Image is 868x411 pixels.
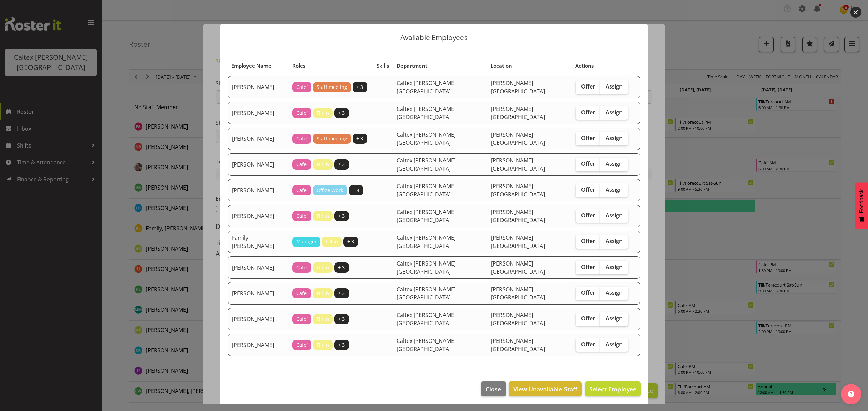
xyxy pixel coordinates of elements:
[228,282,288,305] td: [PERSON_NAME]
[356,83,363,91] span: + 3
[353,187,359,194] span: + 4
[228,256,288,279] td: [PERSON_NAME]
[228,153,288,176] td: [PERSON_NAME]
[589,385,636,393] span: Select Employee
[575,62,628,70] div: Actions
[397,105,456,121] span: Caltex [PERSON_NAME][GEOGRAPHIC_DATA]
[228,102,288,124] td: [PERSON_NAME]
[397,131,456,146] span: Caltex [PERSON_NAME][GEOGRAPHIC_DATA]
[228,334,288,356] td: [PERSON_NAME]
[228,308,288,330] td: [PERSON_NAME]
[397,208,456,224] span: Caltex [PERSON_NAME][GEOGRAPHIC_DATA]
[581,109,595,116] span: Offer
[228,128,288,150] td: [PERSON_NAME]
[317,135,347,142] span: Staff meeting
[509,381,581,396] button: View Unavailable Staff
[491,260,545,275] span: [PERSON_NAME][GEOGRAPHIC_DATA]
[228,179,288,201] td: [PERSON_NAME]
[491,105,545,121] span: [PERSON_NAME][GEOGRAPHIC_DATA]
[338,161,345,168] span: + 3
[581,83,595,90] span: Offer
[585,381,641,396] button: Select Employee
[581,160,595,167] span: Offer
[397,337,456,353] span: Caltex [PERSON_NAME][GEOGRAPHIC_DATA]
[338,264,345,271] span: + 3
[606,160,623,167] span: Assign
[317,290,329,297] span: Fill in
[848,391,854,397] img: help-xxl-2.png
[859,189,865,213] span: Feedback
[491,182,545,198] span: [PERSON_NAME][GEOGRAPHIC_DATA]
[486,385,501,393] span: Close
[491,131,545,146] span: [PERSON_NAME][GEOGRAPHIC_DATA]
[581,238,595,244] span: Offer
[491,234,545,250] span: [PERSON_NAME][GEOGRAPHIC_DATA]
[296,341,308,349] span: Cafe'
[606,315,623,322] span: Assign
[228,231,288,253] td: Family, [PERSON_NAME]
[581,212,595,219] span: Offer
[606,212,623,219] span: Assign
[317,187,343,194] span: Office Work
[491,157,545,172] span: [PERSON_NAME][GEOGRAPHIC_DATA]
[581,341,595,348] span: Offer
[491,79,545,95] span: [PERSON_NAME][GEOGRAPHIC_DATA]
[397,311,456,327] span: Caltex [PERSON_NAME][GEOGRAPHIC_DATA]
[581,263,595,270] span: Offer
[317,315,329,323] span: Fill in
[606,289,623,296] span: Assign
[397,182,456,198] span: Caltex [PERSON_NAME][GEOGRAPHIC_DATA]
[338,212,345,220] span: + 3
[347,238,354,246] span: + 3
[581,315,595,322] span: Offer
[231,62,284,70] div: Employee Name
[606,83,623,90] span: Assign
[481,381,506,396] button: Close
[317,161,329,168] span: Fill in
[296,135,308,142] span: Cafe'
[606,341,623,348] span: Assign
[317,341,329,349] span: Fill in
[296,187,308,194] span: Cafe'
[227,34,641,41] p: Available Employees
[491,208,545,224] span: [PERSON_NAME][GEOGRAPHIC_DATA]
[491,62,568,70] div: Location
[397,234,456,250] span: Caltex [PERSON_NAME][GEOGRAPHIC_DATA]
[292,62,369,70] div: Roles
[296,290,308,297] span: Cafe'
[491,286,545,301] span: [PERSON_NAME][GEOGRAPHIC_DATA]
[296,315,308,323] span: Cafe'
[296,109,308,117] span: Cafe'
[296,83,308,91] span: Cafe'
[296,212,308,220] span: Cafe'
[397,62,483,70] div: Department
[581,289,595,296] span: Offer
[606,186,623,193] span: Assign
[606,263,623,270] span: Assign
[228,205,288,227] td: [PERSON_NAME]
[317,264,329,271] span: Fill in
[317,212,329,220] span: Fill in
[317,83,347,91] span: Staff meeting
[296,264,308,271] span: Cafe'
[338,109,345,117] span: + 3
[296,238,317,246] span: Manager
[317,109,329,117] span: Fill in
[581,186,595,193] span: Offer
[491,337,545,353] span: [PERSON_NAME][GEOGRAPHIC_DATA]
[581,135,595,141] span: Offer
[338,315,345,323] span: + 3
[606,135,623,141] span: Assign
[491,311,545,327] span: [PERSON_NAME][GEOGRAPHIC_DATA]
[513,385,577,393] span: View Unavailable Staff
[397,157,456,172] span: Caltex [PERSON_NAME][GEOGRAPHIC_DATA]
[326,238,338,246] span: Fill in
[228,76,288,98] td: [PERSON_NAME]
[855,182,868,229] button: Feedback - Show survey
[397,260,456,275] span: Caltex [PERSON_NAME][GEOGRAPHIC_DATA]
[338,341,345,349] span: + 3
[296,161,308,168] span: Cafe'
[397,79,456,95] span: Caltex [PERSON_NAME][GEOGRAPHIC_DATA]
[606,109,623,116] span: Assign
[338,290,345,297] span: + 3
